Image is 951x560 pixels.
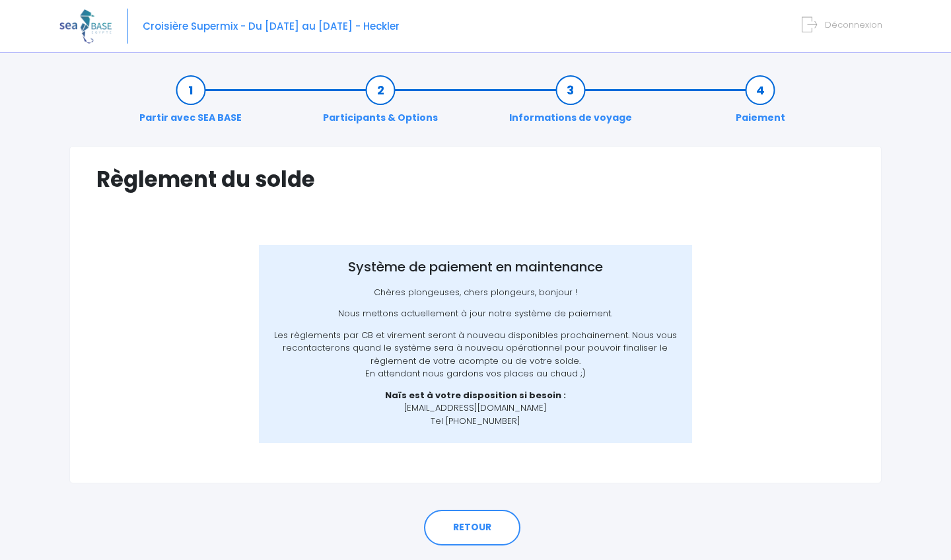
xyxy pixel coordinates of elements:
[729,83,792,125] a: Paiement
[424,510,520,545] a: RETOUR
[825,18,882,31] span: Déconnexion
[316,83,444,125] a: Participants & Options
[96,166,855,192] h1: Règlement du solde
[266,307,684,320] p: Nous mettons actuellement à jour notre système de paiement.
[133,83,248,125] a: Partir avec SEA BASE
[266,389,684,428] p: [EMAIL_ADDRESS][DOMAIN_NAME] Tel [PHONE_NUMBER]
[143,19,400,33] span: Croisière Supermix - Du [DATE] au [DATE] - Heckler
[385,389,566,402] b: Naïs est à votre disposition si besoin :
[503,83,639,125] a: Informations de voyage
[266,286,684,299] p: Chères plongeuses, chers plongeurs, bonjour !
[266,252,684,281] h3: Système de paiement en maintenance
[266,329,684,380] p: Les règlements par CB et virement seront à nouveau disponibles prochainement. Nous vous recontact...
